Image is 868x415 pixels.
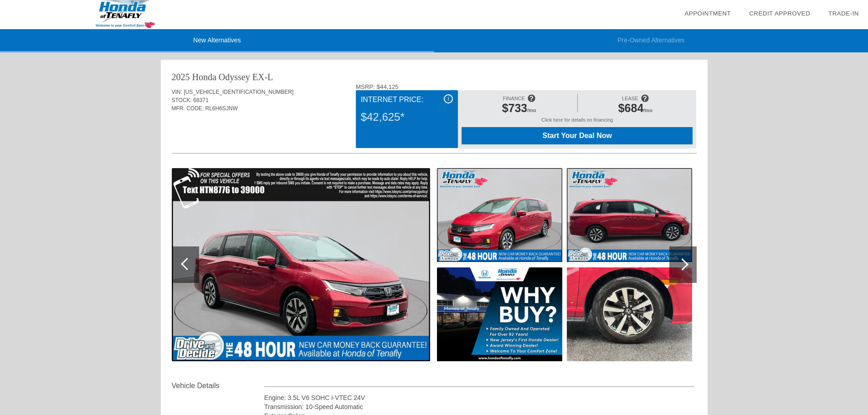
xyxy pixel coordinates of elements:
span: 68371 [193,97,208,103]
img: image.aspx [437,168,562,262]
div: 2025 Honda Odyssey [172,71,250,83]
img: image.aspx [172,168,430,361]
a: Credit Approved [749,10,810,17]
div: Engine: 3.5L V6 SOHC i-VTEC 24V [264,393,695,402]
span: RL6H6SJNW [205,105,238,112]
div: /mo [466,102,572,117]
span: Start Your Deal Now [473,132,681,140]
span: LEASE [622,96,638,101]
span: FINANCE [503,96,525,101]
div: /mo [582,102,688,117]
span: MFR. CODE: [172,105,204,112]
div: Transmission: 10-Speed Automatic [264,402,695,411]
a: Trade-In [828,10,859,17]
div: Click here for details on financing [462,117,693,127]
img: image.aspx [437,267,562,361]
a: Appointment [684,10,731,17]
div: MSRP: $44,125 [356,83,697,90]
span: [US_VEHICLE_IDENTIFICATION_NUMBER] [184,89,293,95]
div: $42,625* [361,105,453,129]
span: STOCK: [172,97,192,103]
span: VIN: [172,89,182,95]
img: image.aspx [567,168,692,262]
div: Internet Price: [361,94,453,105]
img: image.aspx [567,267,692,361]
span: $684 [618,102,644,114]
span: $733 [502,102,528,114]
div: Vehicle Details [172,380,264,391]
div: Quoted on [DATE] 6:57:07 PM [172,126,697,141]
div: EX-L [252,71,273,83]
div: i [444,94,453,103]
